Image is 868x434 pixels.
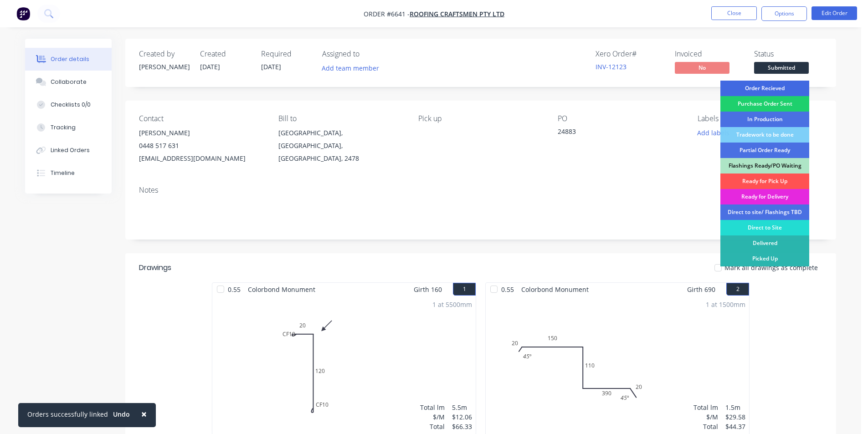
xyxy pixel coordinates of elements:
[278,127,403,165] div: [GEOGRAPHIC_DATA], [GEOGRAPHIC_DATA], [GEOGRAPHIC_DATA], 2478
[452,412,472,422] div: $12.06
[25,139,112,162] button: Linked Orders
[720,143,809,158] div: Partial Order Ready
[200,50,250,58] div: Created
[726,283,749,296] button: 2
[51,146,90,154] div: Linked Orders
[693,422,718,431] div: Total
[224,283,244,296] span: 0.55
[139,127,264,139] div: [PERSON_NAME]
[498,283,518,296] span: 0.55
[139,186,822,194] div: Notes
[432,300,472,309] div: 1 at 5500mm
[720,158,809,174] div: Flashings Ready/PO Waiting
[418,114,543,123] div: Pick up
[725,412,745,422] div: $29.58
[720,174,809,189] div: Ready for Pick Up
[720,235,809,251] div: Delivered
[27,409,108,419] div: Orders successfully linked
[139,152,264,165] div: [EMAIL_ADDRESS][DOMAIN_NAME]
[132,403,156,425] button: Close
[410,10,504,18] a: Roofing Craftsmen Pty Ltd
[200,62,220,71] span: [DATE]
[139,50,189,58] div: Created by
[720,81,809,96] div: Order Recieved
[558,114,683,123] div: PO
[693,403,718,412] div: Total lm
[761,6,807,21] button: Options
[420,422,445,431] div: Total
[139,262,171,273] div: Drawings
[420,403,445,412] div: Total lm
[141,408,147,420] span: ×
[452,422,472,431] div: $66.33
[278,114,403,123] div: Bill to
[596,62,627,71] a: INV-12123
[518,283,592,296] span: Colorbond Monument
[51,101,91,109] div: Checklists 0/0
[754,62,809,73] span: Submitted
[754,62,809,76] button: Submitted
[414,283,442,296] span: Girth 160
[322,62,384,74] button: Add team member
[139,139,264,152] div: 0448 517 631
[706,300,745,309] div: 1 at 1500mm
[25,48,112,71] button: Order details
[711,6,757,20] button: Close
[420,412,445,422] div: $/M
[51,123,76,132] div: Tracking
[692,127,734,139] button: Add labels
[720,127,809,143] div: Tradework to be done
[812,6,857,20] button: Edit Order
[720,251,809,266] div: Picked Up
[139,127,264,165] div: [PERSON_NAME]0448 517 631[EMAIL_ADDRESS][DOMAIN_NAME]
[453,283,476,296] button: 1
[51,55,89,63] div: Order details
[261,50,311,58] div: Required
[244,283,319,296] span: Colorbond Monument
[364,10,410,18] span: Order #6641 -
[261,62,281,71] span: [DATE]
[317,62,384,74] button: Add team member
[720,112,809,127] div: In Production
[698,114,822,123] div: Labels
[108,408,135,421] button: Undo
[675,50,743,58] div: Invoiced
[725,422,745,431] div: $44.37
[16,7,30,20] img: Factory
[25,116,112,139] button: Tracking
[725,403,745,412] div: 1.5m
[25,162,112,184] button: Timeline
[720,220,809,235] div: Direct to Site
[720,189,809,204] div: Ready for Delivery
[596,50,664,58] div: Xero Order #
[322,50,413,58] div: Assigned to
[51,78,87,86] div: Collaborate
[675,62,729,73] span: No
[139,62,189,71] div: [PERSON_NAME]
[754,50,822,58] div: Status
[139,114,264,123] div: Contact
[693,412,718,422] div: $/M
[25,93,112,116] button: Checklists 0/0
[720,204,809,220] div: Direct to site/ Flashings TBD
[452,403,472,412] div: 5.5m
[25,71,112,93] button: Collaborate
[51,169,75,177] div: Timeline
[720,96,809,112] div: Purchase Order Sent
[558,127,672,139] div: 24883
[687,283,715,296] span: Girth 690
